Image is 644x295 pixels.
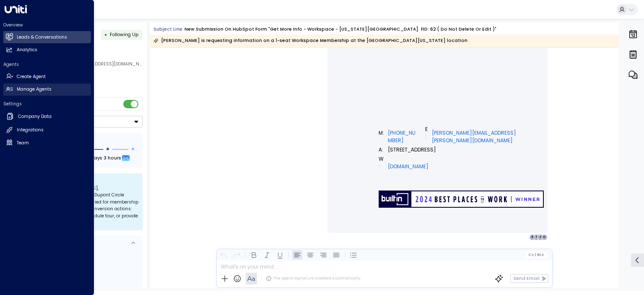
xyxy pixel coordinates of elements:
a: Create Agent [3,70,91,83]
h2: Manage Agents [17,86,52,93]
td: M: [379,122,388,144]
span: Subject Line: [153,26,184,32]
td: W: [379,154,388,170]
h2: Settings [3,101,91,107]
a: Leads & Conversations [3,31,91,43]
td: [STREET_ADDRESS] [388,144,544,154]
span: Following Up [110,31,138,38]
h2: Integrations [17,127,44,133]
td: A: [379,144,388,154]
img: Award Banner [379,191,544,208]
h2: Leads & Conversations [17,34,67,41]
a: [DOMAIN_NAME] [388,163,428,170]
a: [PHONE_NUMBER] [388,129,418,144]
div: The agent signature is added automatically [266,276,361,282]
td: E: [425,122,432,144]
div: T [533,234,540,241]
a: Manage Agents [3,84,91,96]
button: Cc|Bcc [526,252,547,258]
h2: Agents [3,61,91,68]
a: Analytics [3,44,91,56]
h2: Team [17,140,29,146]
h2: Analytics [17,47,37,53]
div: [PERSON_NAME] is requesting information on a 1-seat Workspace Membership at the [GEOGRAPHIC_DATA]... [153,37,467,45]
button: Redo [231,250,241,260]
a: Integrations [3,124,91,136]
a: Team [3,137,91,149]
h2: Overview [3,22,91,28]
a: Company Data [3,110,91,123]
div: • [104,29,107,40]
button: Undo [218,250,229,260]
a: [PERSON_NAME][EMAIL_ADDRESS][PERSON_NAME][DOMAIN_NAME] [432,129,544,144]
div: New submission on HubSpot Form "Get more info - Workspace - [US_STATE][GEOGRAPHIC_DATA]. FID: 62 ... [184,26,496,33]
div: A [537,234,544,241]
div: H [541,234,548,241]
h2: Company Data [18,113,52,120]
span: Cc Bcc [528,253,544,257]
h2: Create Agent [17,73,46,80]
div: 6 [529,234,536,241]
span: | [535,253,536,257]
